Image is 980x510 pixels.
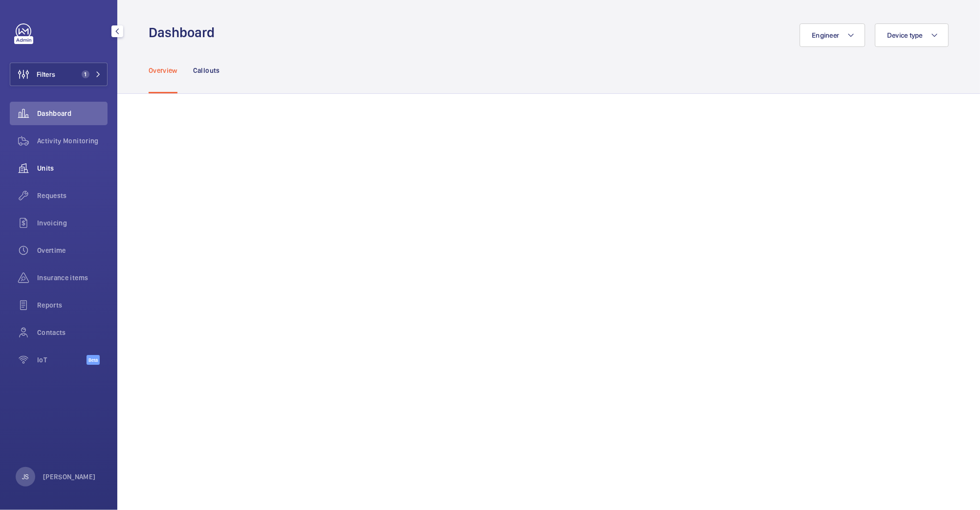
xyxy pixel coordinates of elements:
span: Units [37,163,108,173]
span: Engineer [812,31,839,39]
span: Invoicing [37,218,108,228]
span: Activity Monitoring [37,136,108,146]
p: [PERSON_NAME] [43,472,96,482]
button: Device type [875,23,949,47]
span: Contacts [37,328,108,337]
span: Device type [887,31,923,39]
span: Requests [37,191,108,200]
p: Callouts [193,66,220,75]
button: Engineer [800,23,865,47]
button: Filters1 [10,63,108,86]
span: Overtime [37,245,108,255]
span: 1 [82,70,89,78]
span: IoT [37,355,87,365]
p: JS [22,472,29,482]
span: Dashboard [37,109,108,118]
span: Reports [37,300,108,310]
h1: Dashboard [149,23,220,42]
span: Beta [87,355,100,365]
span: Filters [37,69,55,79]
span: Insurance items [37,273,108,283]
p: Overview [149,66,177,75]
